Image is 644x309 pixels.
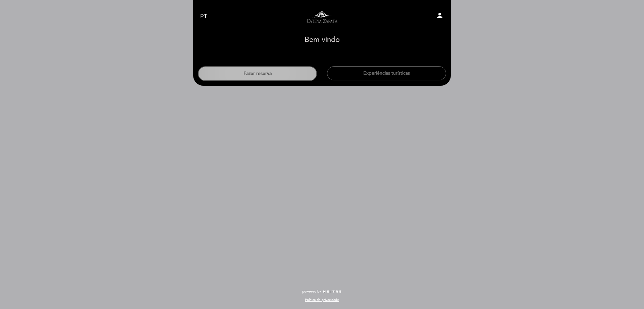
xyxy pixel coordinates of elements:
[302,289,321,294] span: powered by
[436,11,444,20] i: person
[302,289,342,294] a: powered by
[305,298,339,302] a: Política de privacidade
[280,7,364,26] a: Visitas y degustaciones en La Pirámide
[305,36,340,44] h1: Bem vindo
[436,11,444,22] button: person
[198,66,317,81] button: Fazer reserva
[323,290,342,294] img: MEITRE
[327,66,446,80] button: Experiências turísticas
